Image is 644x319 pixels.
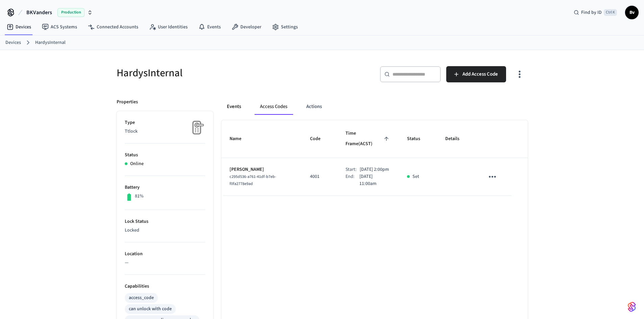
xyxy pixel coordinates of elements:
span: Production [57,8,85,17]
p: Properties [117,99,138,106]
span: Bv [626,6,638,19]
a: User Identities [144,21,193,33]
span: c295d536-a761-41df-b7eb-f0fa2778e9ad [230,174,276,187]
span: Details [445,134,468,144]
table: sticky table [221,120,528,196]
div: Find by IDCtrl K [568,6,622,19]
p: Locked [125,227,205,234]
a: Settings [267,21,303,33]
span: BKVanders [26,8,52,17]
p: [PERSON_NAME] [230,166,294,173]
p: 81% [135,193,144,200]
span: Code [310,134,329,144]
p: Lock Status [125,218,205,225]
a: Devices [5,39,21,46]
p: Ttlock [125,128,205,135]
span: Time Frame(ACST) [345,128,391,150]
div: ant example [221,99,528,115]
div: access_code [129,294,154,301]
p: — [125,259,205,266]
img: Placeholder Lock Image [188,119,205,136]
span: Add Access Code [462,70,498,79]
p: Status [125,152,205,159]
a: Events [193,21,226,33]
span: Ctrl K [604,9,617,16]
a: Developer [226,21,267,33]
a: HardysInternal [35,39,66,46]
button: Bv [625,6,639,19]
p: Set [412,173,419,180]
p: Online [130,160,144,167]
p: [DATE] 11:00am [359,173,391,187]
h5: HardysInternal [117,66,318,80]
div: Start: [345,166,360,173]
div: can unlock with code [129,305,172,313]
span: Name [230,134,250,144]
p: Battery [125,184,205,191]
img: SeamLogoGradient.69752ec5.svg [628,301,636,312]
p: 4001 [310,173,329,180]
a: Connected Accounts [82,21,144,33]
span: Status [407,134,429,144]
p: Location [125,250,205,258]
button: Access Codes [255,99,293,115]
span: Find by ID [581,9,602,16]
button: Events [221,99,246,115]
button: Add Access Code [446,66,506,82]
p: Type [125,119,205,126]
a: ACS Systems [37,21,82,33]
p: [DATE] 2:00pm [360,166,389,173]
button: Actions [301,99,327,115]
p: Capabilities [125,283,205,290]
div: End: [345,173,360,187]
a: Devices [1,21,37,33]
